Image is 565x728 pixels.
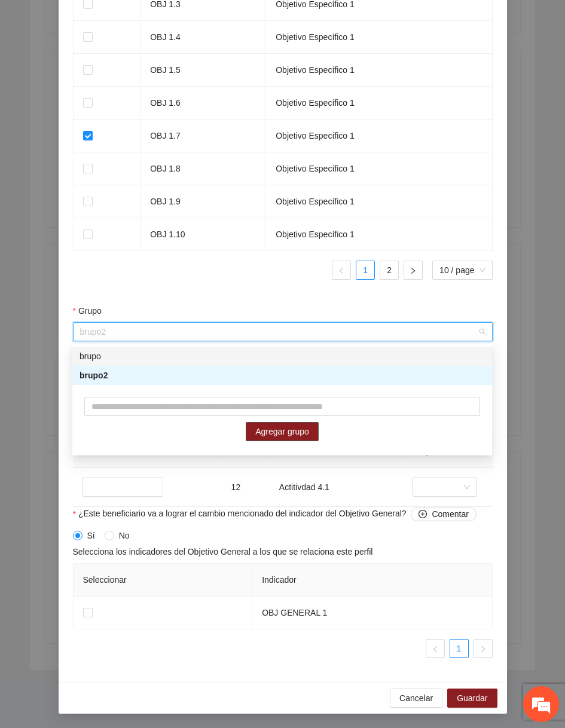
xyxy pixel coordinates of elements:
div: brupo2 [72,366,492,385]
td: OBJ 1.4 [141,21,266,54]
li: Next Page [404,261,423,280]
td: OBJ 1.8 [141,152,266,185]
td: OBJ 1.9 [141,185,266,218]
span: Guardar [457,692,487,705]
button: Cancelar [390,689,442,708]
td: Objetivo Específico 1 [266,87,492,120]
li: Next Page [474,639,493,658]
li: Previous Page [332,261,351,280]
td: OBJ GENERAL 1 [252,597,492,629]
a: 2 [380,261,398,279]
td: Objetivo Específico 1 [266,218,492,251]
span: Cancelar [399,692,433,705]
td: OBJ 1.5 [141,54,266,87]
div: brupo [72,347,492,366]
button: ¿Este beneficiario va a lograr el cambio mencionado del indicador del Objetivo General? [411,507,476,521]
td: Objetivo Específico 1 [266,185,492,218]
div: Minimizar ventana de chat en vivo [196,6,225,35]
td: OBJ 1.6 [141,87,266,120]
span: left [338,267,345,274]
td: OBJ 1.10 [141,218,266,251]
button: right [404,261,423,280]
textarea: Escriba su mensaje y pulse “Intro” [6,326,228,368]
li: 1 [450,639,469,658]
span: brupo2 [80,323,485,341]
span: 10 / page [439,261,485,279]
span: No [114,529,135,542]
div: Chatee con nosotros ahora [62,61,201,77]
td: Objetivo Específico 1 [266,21,492,54]
li: Previous Page [426,639,445,658]
td: Objetivo Específico 1 [266,54,492,87]
span: Sí [83,529,100,542]
div: brupo [80,350,485,363]
span: Agregar grupo [255,425,309,438]
td: Objetivo Específico 1 [266,152,492,185]
a: 1 [450,640,468,657]
span: right [480,646,487,653]
span: ¿Este beneficiario va a lograr el cambio mencionado del indicador del Objetivo General? [78,507,477,521]
button: Guardar [447,689,497,708]
span: Selecciona los indicadores del Objetivo General a los que se relaciona este perfil [73,545,373,558]
button: left [426,639,445,658]
button: right [474,639,493,658]
button: left [332,261,351,280]
th: Seleccionar [74,564,253,597]
div: brupo2 [80,369,485,382]
th: Indicador [252,564,492,597]
span: plus-circle [419,510,427,519]
li: 1 [356,261,375,280]
span: left [432,646,439,653]
li: 2 [380,261,399,280]
span: right [410,267,417,274]
td: 12 [222,468,270,507]
span: Comentar [432,507,468,521]
div: Page Size [432,261,492,280]
span: Estamos en línea. [69,160,165,280]
td: Objetivo Específico 1 [266,120,492,152]
label: Grupo [73,304,102,317]
button: Agregar grupo [246,422,319,441]
td: Actitivdad 4.1 [270,468,403,507]
td: OBJ 1.7 [141,120,266,152]
a: 1 [356,261,374,279]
